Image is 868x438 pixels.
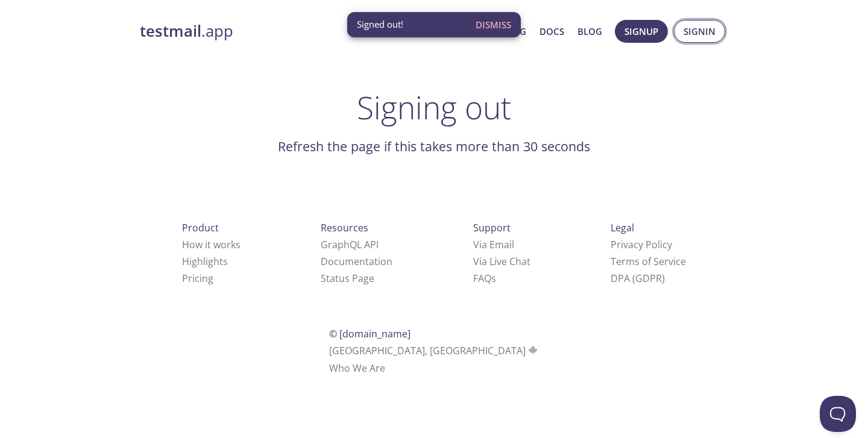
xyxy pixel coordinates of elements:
a: testmail.app [140,21,423,42]
span: Signin [684,23,715,39]
a: Docs [539,23,564,39]
h1: Refresh the page if this takes more than 30 seconds [140,136,728,157]
a: Documentation [321,255,392,268]
a: Who We Are [329,361,385,375]
button: Dismiss [471,13,516,36]
a: Terms of Service [611,255,686,268]
a: GraphQL API [321,238,379,251]
span: © [DOMAIN_NAME] [329,327,410,340]
a: How it works [182,238,241,251]
h1: Signing out [140,89,728,125]
span: Signup [624,23,658,39]
a: Blog [577,23,602,39]
span: Legal [611,221,634,234]
a: Status Page [321,272,374,285]
a: Via Live Chat [473,255,530,268]
span: Dismiss [476,17,511,33]
span: Support [473,221,511,234]
span: [GEOGRAPHIC_DATA], [GEOGRAPHIC_DATA] [329,344,539,357]
span: s [491,272,496,285]
a: Highlights [182,255,228,268]
a: FAQ [473,272,496,285]
a: DPA (GDPR) [611,272,665,285]
a: Privacy Policy [611,238,672,251]
button: Signin [674,20,725,43]
a: Via Email [473,238,514,251]
strong: testmail [140,20,201,42]
button: Signup [615,20,668,43]
iframe: Help Scout Beacon - Open [820,396,856,432]
span: Resources [321,221,368,234]
span: Signed out! [357,18,403,31]
a: Pricing [182,272,213,285]
span: Product [182,221,219,234]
